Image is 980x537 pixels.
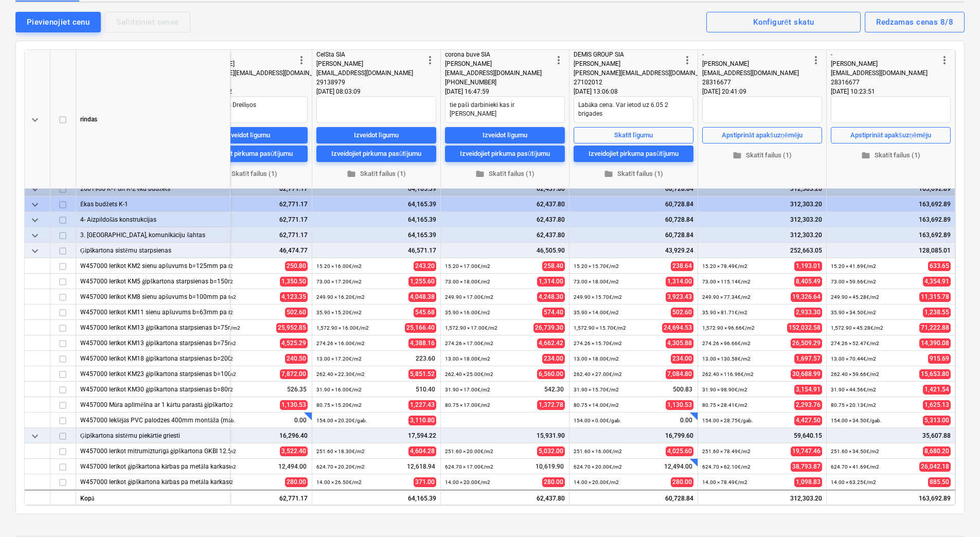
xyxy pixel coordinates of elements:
span: [EMAIL_ADDRESS][DOMAIN_NAME] [831,69,928,77]
span: 1,350.50 [280,277,308,287]
span: 4,123.35 [280,292,308,302]
div: 15,931.90 [445,428,565,443]
button: Skatīt failus (1) [445,166,565,182]
div: Skatīt līgumu [614,129,653,141]
small: 154.00 × 0.00€ / gab. [574,418,621,423]
span: 280.00 [285,477,308,487]
div: Apstiprināt apakšuzņēmēju [722,129,803,141]
div: Izveidojiet pirkuma pasūtījumu [331,148,421,159]
small: 73.00 × 17.20€ / m2 [316,279,362,284]
span: Skatīt failus (1) [449,168,561,180]
small: 624.70 × 41.69€ / m2 [831,464,879,470]
span: 238.64 [671,261,693,271]
small: 154.00 × 34.50€ / gab. [831,418,882,423]
div: [PERSON_NAME] [188,59,295,68]
div: 28316677 [702,78,810,87]
span: 4,305.88 [666,338,693,348]
small: 15.20 × 16.00€ / m2 [316,263,362,269]
div: W457000 Iekšējās PVC palodzes 400mm montāža (materiāls iekļauts pie PVC logu izgatavošanas 4.1.sa... [80,413,226,427]
small: 1,572.90 × 16.00€ / m2 [316,325,369,331]
small: 262.40 × 59.66€ / m2 [831,371,879,377]
span: [EMAIL_ADDRESS][DOMAIN_NAME] [316,69,413,77]
span: 280.00 [671,477,693,487]
small: 1,572.90 × 15.70€ / m2 [574,325,626,331]
small: 249.90 × 16.20€ / m2 [316,294,365,300]
span: 3,110.80 [408,416,436,425]
span: 25,166.40 [405,323,436,333]
span: 6,560.00 [537,369,565,379]
span: 258.40 [542,261,565,271]
div: W457000 Ierīkot KM13 ģipškartona starpsienas b=75mm pa metāla karkasu b=50mm ar minerālo skaņas i... [80,320,226,335]
span: 2,293.76 [794,400,822,410]
div: Izveidot līgumu [225,129,270,141]
span: 0.00 [679,416,693,425]
span: 11,315.78 [919,292,951,302]
div: 128,085.01 [831,243,951,258]
span: 0.00 [293,416,308,425]
div: Izveidojiet pirkuma pasūtījumu [460,148,550,159]
span: more_vert [424,54,436,66]
div: - [831,50,938,59]
span: keyboard_arrow_down [29,183,41,195]
span: 25,952.85 [276,323,308,333]
small: 624.70 × 20.00€ / m2 [574,464,622,470]
div: 312,303.20 [702,212,822,227]
div: DEMIS GROUP SIA [574,50,681,59]
span: 7,872.00 [280,369,308,379]
div: [PERSON_NAME] [574,59,681,68]
small: 35.90 × 34.50€ / m2 [831,310,876,315]
span: Skatīt failus (1) [706,150,818,162]
span: 4,025.60 [666,446,693,456]
div: [DATE] 13:06:08 [574,87,693,96]
small: 249.90 × 17.00€ / m2 [445,294,493,300]
span: 250.80 [285,261,308,271]
div: W457000 Ierīkot KM11 sienu apšuvums b=63mm pa metāla karkasu b=50mm ar minerālo skaņas izolāciju ... [80,305,226,319]
span: 1,697.57 [794,354,822,364]
small: 73.00 × 18.00€ / m2 [445,279,490,284]
div: 16,799.60 [574,428,693,443]
div: Ramex SIA [188,50,295,59]
span: 633.65 [928,261,951,271]
div: 163,692.89 [831,227,951,243]
div: 62,437.80 [445,196,565,212]
small: 80.75 × 14.00€ / m2 [574,402,619,408]
span: more_vert [295,54,308,66]
div: 62,771.17 [188,227,308,243]
span: 7,084.80 [666,369,693,379]
span: Skatīt failus (1) [320,168,432,180]
div: 25617960 [188,78,295,87]
span: 500.83 [672,385,693,394]
span: 1,130.53 [280,400,308,410]
span: 4,248.30 [537,292,565,302]
div: W457000 Ierīkot KM18 ģipškartona starpsienas b=200mm pa metāla karkasu b=150mm, abpusēji apšūtas ... [80,351,226,366]
small: 31.90 × 44.56€ / m2 [831,387,876,392]
button: Konfigurēt skatu [706,12,861,32]
span: 8,405.49 [794,277,822,287]
span: 2,933.30 [794,308,822,317]
small: 1,572.90 × 96.66€ / m2 [702,325,755,331]
div: Pievienojiet cenu [27,15,90,29]
small: 35.90 × 15.20€ / m2 [316,310,362,315]
small: 15.20 × 15.70€ / m2 [574,263,619,269]
div: 46,505.90 [445,243,565,258]
span: 3,154.91 [794,385,822,395]
small: 31.90 × 98.90€ / m2 [702,387,747,392]
span: 19,747.46 [791,446,822,456]
span: 542.30 [543,385,565,394]
div: 59,640.15 [702,428,822,443]
span: 885.50 [928,477,951,487]
small: 624.70 × 62.10€ / m2 [702,464,751,470]
span: folder [475,169,485,178]
span: keyboard_arrow_down [29,199,41,211]
span: 10,619.90 [534,462,565,471]
small: 1,572.90 × 17.00€ / m2 [445,325,497,331]
button: Izveidojiet pirkuma pasūtījumu [574,146,693,162]
div: 163,692.89 [827,490,955,505]
div: Redzamas cenas 8/8 [876,15,953,29]
span: 26,739.30 [533,323,565,333]
button: Skatīt līgumu [574,127,693,144]
div: corona buve SIA [445,50,553,59]
div: 60,728.84 [574,212,693,227]
span: keyboard_arrow_down [29,114,41,126]
span: 24,694.53 [662,323,693,333]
